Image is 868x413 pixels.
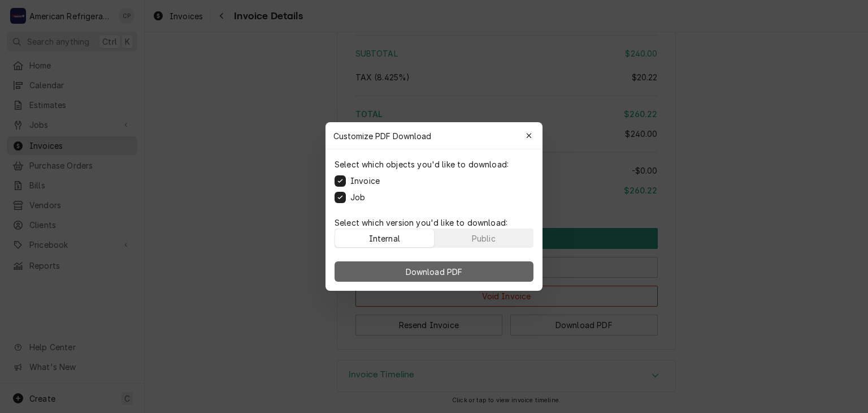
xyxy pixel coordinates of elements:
[403,266,465,278] span: Download PDF
[335,217,533,229] p: Select which version you'd like to download:
[472,233,496,244] div: Public
[350,175,380,187] label: Invoice
[369,233,400,244] div: Internal
[335,158,509,170] p: Select which objects you'd like to download:
[325,122,542,149] div: Customize PDF Download
[335,261,533,282] button: Download PDF
[350,191,365,203] label: Job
